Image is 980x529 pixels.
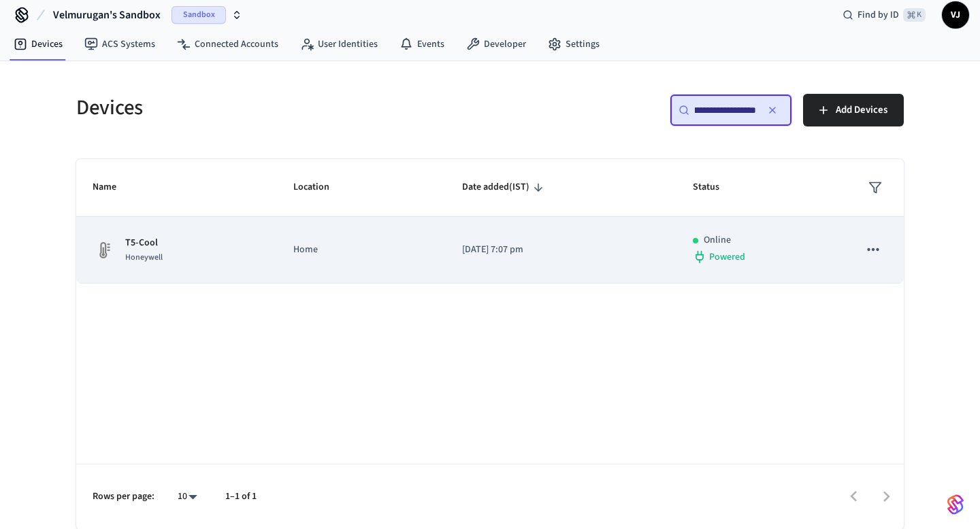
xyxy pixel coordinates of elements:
span: Date added(IST) [462,177,547,198]
span: VJ [943,3,968,27]
p: T5-Cool [125,236,163,250]
img: thermostat_fallback [93,239,114,261]
button: VJ [942,1,969,29]
p: Online [704,233,731,248]
button: Add Devices [803,94,904,126]
span: Status [693,177,737,198]
img: SeamLogoGradient.69752ec5.svg [947,494,964,515]
p: 1–1 of 1 [225,490,257,504]
table: sticky table [76,159,904,284]
h5: Devices [76,94,482,122]
p: Home [293,243,429,257]
a: User Identities [289,32,389,56]
span: Add Devices [836,101,887,119]
div: 10 [171,487,203,507]
a: ACS Systems [73,32,166,56]
a: Connected Accounts [166,32,289,56]
a: Developer [455,32,537,56]
a: Devices [3,32,73,56]
span: Velmurugan's Sandbox [53,7,161,23]
span: Sandbox [171,6,226,24]
a: Settings [537,32,610,56]
p: Rows per page: [93,490,154,504]
span: Honeywell [125,252,163,263]
span: Name [93,177,134,198]
a: Events [389,32,455,56]
span: Find by ID [857,8,899,22]
span: Location [293,177,347,198]
span: ⌘ K [903,8,926,22]
p: [DATE] 7:07 pm [462,243,659,257]
span: Powered [709,250,745,264]
div: Find by ID⌘ K [832,3,936,27]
